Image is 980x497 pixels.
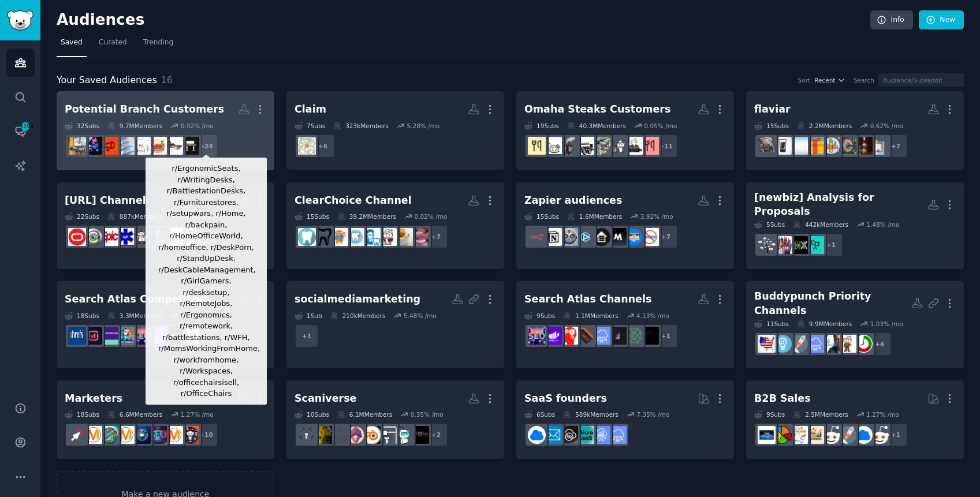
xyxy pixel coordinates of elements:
[806,335,824,353] img: SaaS
[346,426,364,444] img: 3Dmodeling
[797,320,852,328] div: 9.9M Members
[758,137,776,155] img: Scotch
[636,312,669,320] div: 4.13 % /mo
[65,410,99,418] div: 18 Sub s
[181,410,214,418] div: 1.27 % /mo
[822,137,840,155] img: rum
[133,137,151,155] img: InteriorDesign
[560,137,578,155] img: smoking
[758,335,776,353] img: smallbusinessUS
[65,212,99,221] div: 22 Sub s
[754,190,927,219] div: [newbiz] Analysis for Proposals
[65,122,99,130] div: 32 Sub s
[181,212,214,221] div: 1.43 % /mo
[814,76,835,84] span: Recent
[636,410,669,418] div: 7.35 % /mo
[68,137,86,155] img: StandingDesks
[806,236,824,254] img: Ancestry
[286,91,504,170] a: Claim7Subs323kMembers5.28% /mo+6ClassActionLawsuitUSA
[746,281,964,368] a: Buddypunch Priority Channels11Subs9.9MMembers1.03% /mo+4ManicTimehumanresourcessweatystartupSaaSs...
[644,122,677,130] div: 0.05 % /mo
[133,327,151,345] img: SEO_Digital_Marketing
[576,137,594,155] img: BBQ
[286,380,504,459] a: Scaniverse10Subs6.1MMembers0.35% /mo+23DModellingTutorialaugmentedreality3Dprintingblender3Dmodel...
[314,426,332,444] img: GaussianSplatting
[528,228,546,246] img: n8n
[528,327,546,345] img: SEO_Digital_Marketing
[65,102,224,117] div: Potential Branch Customers
[295,410,329,418] div: 10 Sub s
[593,426,610,444] img: SaaSSales
[516,380,734,459] a: SaaS founders6Subs589kMembers7.35% /moSaaSSaaSSalesmicrosaasNoCodeSaaSSaaS_Email_MarketingB2BSaaS
[855,335,873,353] img: ManicTime
[544,228,562,246] img: Notion
[68,426,86,444] img: PPC
[576,228,594,246] img: Parseur
[337,410,392,418] div: 6.1M Members
[194,225,218,249] div: + 14
[544,426,562,444] img: SaaS_Email_Marketing
[822,426,840,444] img: sales
[165,426,183,444] img: marketing
[149,426,167,444] img: SEO
[524,391,607,406] div: SaaS founders
[524,410,555,418] div: 6 Sub s
[524,122,559,130] div: 19 Sub s
[57,380,274,459] a: Marketers18Subs6.6MMembers1.27% /mo+10socialmediamarketingSEOdigital_marketingDigitalMarketingAff...
[107,312,162,320] div: 3.3M Members
[181,312,214,320] div: 2.11 % /mo
[524,102,670,117] div: Omaha Steaks Customers
[609,327,627,345] img: seo_saas
[100,137,118,155] img: AskBattlestations
[746,91,964,170] a: flaviar15Subs2.2MMembers0.62% /mo+7cocktailscognactequilarumGiftIdeasvodkaalcoholScotch
[576,426,594,444] img: microsaas
[286,182,504,270] a: ClearChoice Channel15Subs39.2MMembers0.02% /mo+7Allon4ImplantDenturesFoodPornfoodaskdentistsTeeth...
[806,137,824,155] img: GiftIdeas
[286,281,504,368] a: socialmediamarketing1Sub210kMembers5.48% /mo+1
[567,122,626,130] div: 40.3M Members
[407,122,439,130] div: 5.28 % /mo
[181,122,214,130] div: 0.92 % /mo
[919,10,964,30] a: New
[117,228,135,246] img: doctors
[298,426,316,444] img: photogrammetry
[100,228,118,246] img: epicconsulting
[866,410,899,418] div: 1.27 % /mo
[544,327,562,345] img: seogrowth
[295,102,326,117] div: Claim
[798,76,811,84] div: Sort
[563,312,618,320] div: 1.1M Members
[871,137,889,155] img: cocktails
[57,33,87,57] a: Saved
[107,122,162,130] div: 9.7M Members
[337,212,396,221] div: 39.2M Members
[524,292,651,307] div: Search Atlas Channels
[161,74,173,85] span: 16
[793,221,848,229] div: 442k Members
[641,327,659,345] img: AiForSmallBusiness
[641,228,659,246] img: nocode
[149,327,167,345] img: SaaS
[424,225,448,249] div: + 7
[99,38,127,48] span: Curated
[414,212,447,221] div: 0.02 % /mo
[295,212,329,221] div: 15 Sub s
[884,134,908,158] div: + 7
[363,426,381,444] img: blender
[870,122,903,130] div: 0.62 % /mo
[95,33,131,57] a: Curated
[516,91,734,170] a: Omaha Steaks Customers19Subs40.3MMembers0.05% /mo+11GirlDinnerLawyertalkpelletgrillswebergrillsBB...
[395,228,413,246] img: FoodPorn
[181,426,199,444] img: socialmedia
[754,221,785,229] div: 5 Sub s
[84,327,102,345] img: SurferSEO
[139,33,177,57] a: Trending
[754,102,791,117] div: flaviar
[424,423,448,447] div: + 2
[746,182,964,270] a: [newbiz] Analysis for Proposals5Subs442kMembers1.48% /mo+1AncestryAncestryDNAAgingParentsGenealogy
[854,76,874,84] div: Search
[333,122,389,130] div: 323k Members
[100,327,118,345] img: SEMrushseo
[609,228,627,246] img: mailScript
[107,212,163,221] div: 887k Members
